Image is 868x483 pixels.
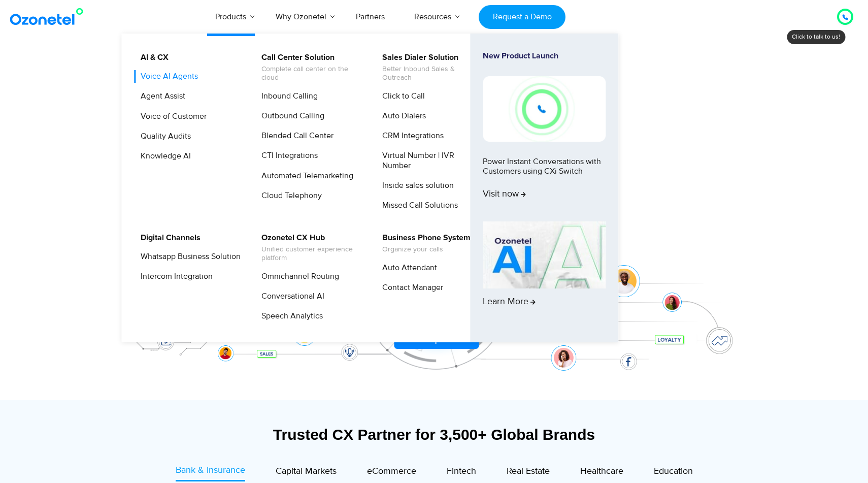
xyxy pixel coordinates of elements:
[134,250,242,263] a: Whatsapp Business Solution
[134,51,170,64] a: AI & CX
[367,466,416,477] span: eCommerce
[122,426,746,443] div: Trusted CX Partner for 3,500+ Global Brands
[255,51,363,84] a: Call Center SolutionComplete call center on the cloud
[376,281,445,294] a: Contact Manager
[134,150,192,163] a: Knowledge AI
[382,245,471,254] span: Organize your calls
[255,110,326,122] a: Outbound Calling
[376,262,439,274] a: Auto Attendant
[367,464,416,481] a: eCommerce
[376,90,426,103] a: Click to Call
[117,91,751,140] div: Customer Experiences
[134,90,187,103] a: Agent Assist
[447,464,476,481] a: Fintech
[134,130,192,143] a: Quality Audits
[255,149,319,162] a: CTI Integrations
[654,466,693,477] span: Education
[483,221,606,288] img: AI
[376,232,472,255] a: Business Phone SystemOrganize your calls
[654,464,693,481] a: Education
[134,270,214,283] a: Intercom Integration
[376,199,459,212] a: Missed Call Solutions
[376,110,427,122] a: Auto Dialers
[176,464,245,481] a: Bank & Insurance
[483,189,526,200] span: Visit now
[376,149,484,172] a: Virtual Number | IVR Number
[134,232,202,244] a: Digital Channels
[483,221,606,325] a: Learn More
[255,130,335,142] a: Blended Call Center
[483,51,606,217] a: New Product LaunchPower Instant Conversations with Customers using CXi SwitchVisit now
[479,5,565,29] a: Request a Demo
[255,170,355,182] a: Automated Telemarketing
[134,70,199,83] a: Voice AI Agents
[382,65,482,82] span: Better Inbound Sales & Outreach
[483,76,606,141] img: New-Project-17.png
[261,245,361,263] span: Unified customer experience platform
[255,290,326,303] a: Conversational AI
[376,130,445,142] a: CRM Integrations
[276,466,337,477] span: Capital Markets
[580,464,623,481] a: Healthcare
[376,179,455,192] a: Inside sales solution
[255,189,323,202] a: Cloud Telephony
[255,232,363,264] a: Ozonetel CX HubUnified customer experience platform
[255,310,324,323] a: Speech Analytics
[447,466,476,477] span: Fintech
[176,465,245,476] span: Bank & Insurance
[117,140,751,151] div: Turn every conversation into a growth engine for your enterprise.
[134,110,208,123] a: Voice of Customer
[117,65,751,97] div: Orchestrate Intelligent
[255,90,319,103] a: Inbound Calling
[580,466,623,477] span: Healthcare
[483,297,536,308] span: Learn More
[507,464,550,481] a: Real Estate
[255,270,341,283] a: Omnichannel Routing
[276,464,337,481] a: Capital Markets
[376,51,484,84] a: Sales Dialer SolutionBetter Inbound Sales & Outreach
[507,466,550,477] span: Real Estate
[261,65,361,82] span: Complete call center on the cloud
